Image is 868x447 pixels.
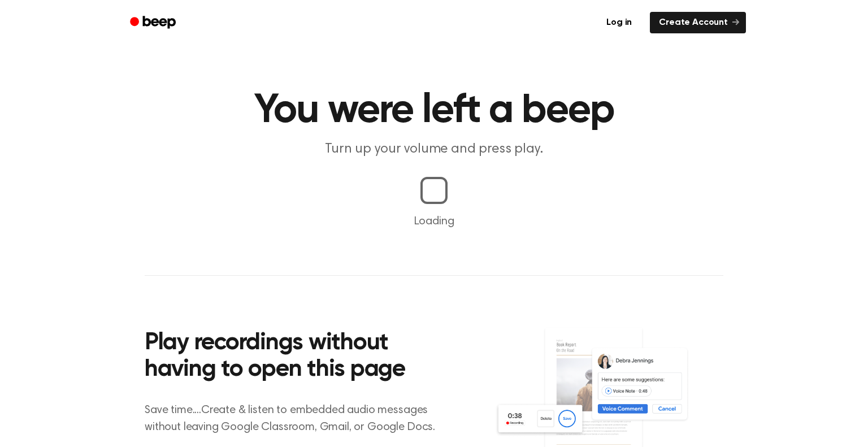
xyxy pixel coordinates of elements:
h1: You were left a beep [145,90,723,131]
a: Beep [122,12,186,34]
h2: Play recordings without having to open this page [145,330,449,384]
p: Turn up your volume and press play. [217,140,651,159]
a: Log in [595,10,643,36]
p: Save time....Create & listen to embedded audio messages without leaving Google Classroom, Gmail, ... [145,402,449,436]
p: Loading [14,213,854,230]
a: Create Account [650,12,746,33]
